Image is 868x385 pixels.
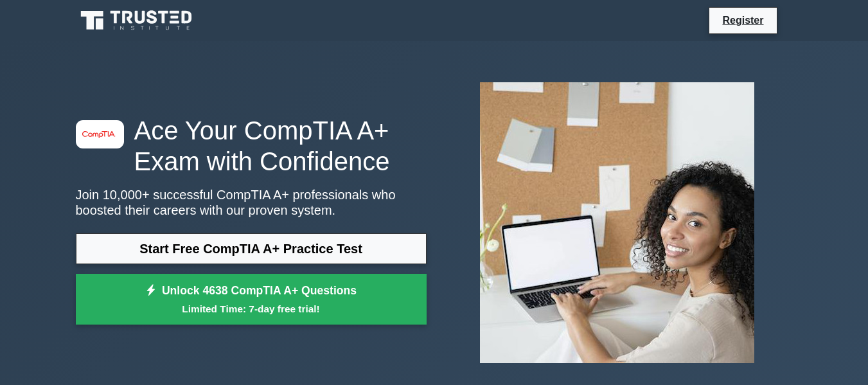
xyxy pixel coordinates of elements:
[76,233,427,264] a: Start Free CompTIA A+ Practice Test
[714,12,771,28] a: Register
[76,274,427,325] a: Unlock 4638 CompTIA A+ QuestionsLimited Time: 7-day free trial!
[92,301,411,316] small: Limited Time: 7-day free trial!
[76,115,427,177] h1: Ace Your CompTIA A+ Exam with Confidence
[76,187,427,218] p: Join 10,000+ successful CompTIA A+ professionals who boosted their careers with our proven system.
